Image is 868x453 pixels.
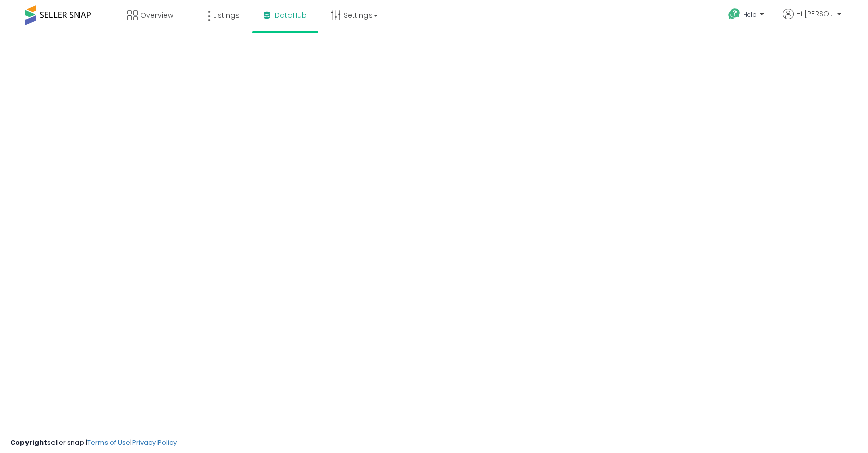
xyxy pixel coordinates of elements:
[743,10,757,19] span: Help
[796,9,834,19] span: Hi [PERSON_NAME]
[213,10,240,20] span: Listings
[783,9,841,32] a: Hi [PERSON_NAME]
[728,8,741,20] i: Get Help
[275,10,307,20] span: DataHub
[140,10,173,20] span: Overview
